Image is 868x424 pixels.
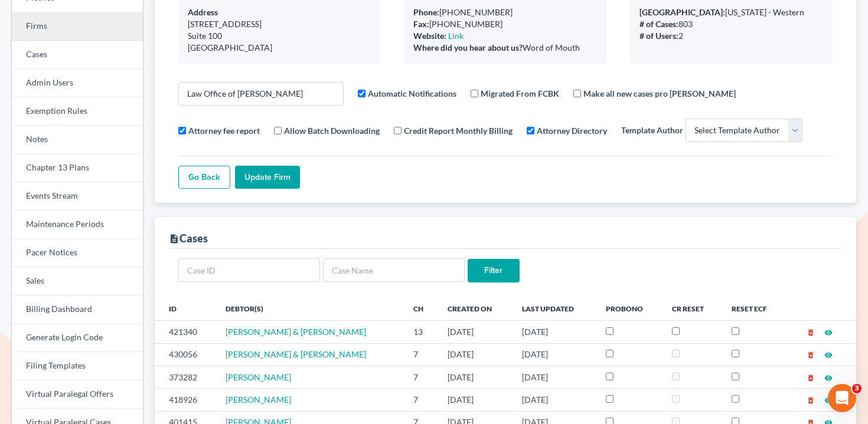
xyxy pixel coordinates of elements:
b: [GEOGRAPHIC_DATA]: [639,7,725,17]
th: Last Updated [513,297,596,320]
td: [DATE] [438,389,513,411]
b: Phone: [413,7,439,17]
span: 3 [852,384,862,393]
a: visibility [824,327,833,337]
a: Go Back [178,166,230,189]
b: # of Cases: [639,19,678,29]
div: Word of Mouth [413,42,597,54]
a: delete_forever [807,349,815,359]
i: delete_forever [807,351,815,359]
input: Case Name [323,258,465,282]
input: Filter [468,259,520,282]
div: 803 [639,18,823,30]
label: Make all new cases pro [PERSON_NAME] [583,87,736,100]
a: Cases [12,41,143,69]
td: 430056 [155,343,216,366]
i: delete_forever [807,396,815,405]
td: [DATE] [513,389,596,411]
td: [DATE] [513,343,596,366]
div: [GEOGRAPHIC_DATA] [188,42,371,54]
div: [PHONE_NUMBER] [413,18,597,30]
div: [STREET_ADDRESS] [188,18,371,30]
td: [DATE] [513,366,596,388]
a: Chapter 13 Plans [12,154,143,182]
a: Notes [12,126,143,154]
a: delete_forever [807,327,815,337]
td: 7 [404,343,438,366]
i: delete_forever [807,374,815,382]
label: Migrated From FCBK [481,87,559,100]
a: visibility [824,372,833,382]
td: 373282 [155,366,216,388]
div: [PHONE_NUMBER] [413,6,597,18]
label: Template Author [621,124,683,136]
a: Sales [12,267,143,295]
td: 418926 [155,389,216,411]
a: [PERSON_NAME] & [PERSON_NAME] [226,327,366,337]
label: Attorney Directory [537,124,607,137]
a: Firms [12,12,143,41]
a: [PERSON_NAME] [226,372,291,382]
th: Reset ECF [722,297,787,320]
div: 2 [639,30,823,42]
b: Website: [413,31,446,41]
label: Automatic Notifications [368,87,456,100]
b: Where did you hear about us? [413,42,523,52]
th: Ch [404,297,438,320]
a: delete_forever [807,395,815,405]
a: Exemption Rules [12,97,143,126]
b: # of Users: [639,31,678,41]
b: Address [188,7,218,17]
td: 7 [404,366,438,388]
th: CR Reset [663,297,722,320]
iframe: Intercom live chat [828,384,856,412]
i: visibility [824,396,833,405]
a: Virtual Paralegal Offers [12,380,143,409]
th: ProBono [596,297,663,320]
i: delete_forever [807,328,815,337]
a: [PERSON_NAME] & [PERSON_NAME] [226,349,366,359]
i: visibility [824,328,833,337]
div: Cases [169,231,208,245]
a: Admin Users [12,69,143,97]
a: visibility [824,349,833,359]
input: Case ID [178,258,320,282]
label: Attorney fee report [188,124,260,137]
i: visibility [824,374,833,382]
a: Maintenance Periods [12,211,143,239]
div: [US_STATE] - Western [639,6,823,18]
div: Suite 100 [188,30,371,42]
i: visibility [824,351,833,359]
a: Billing Dashboard [12,295,143,324]
i: description [169,234,180,244]
a: Pacer Notices [12,239,143,267]
a: visibility [824,395,833,405]
td: [DATE] [513,321,596,343]
td: 7 [404,389,438,411]
label: Credit Report Monthly Billing [404,124,513,137]
a: delete_forever [807,372,815,382]
th: Created On [438,297,513,320]
a: Generate Login Code [12,324,143,352]
th: ID [155,297,216,320]
td: [DATE] [438,343,513,366]
td: [DATE] [438,366,513,388]
a: Events Stream [12,182,143,211]
a: Link [448,31,464,41]
a: [PERSON_NAME] [226,395,291,405]
b: Fax: [413,19,429,29]
td: 13 [404,321,438,343]
td: 421340 [155,321,216,343]
label: Allow Batch Downloading [284,124,380,137]
td: [DATE] [438,321,513,343]
a: Filing Templates [12,352,143,380]
input: Update Firm [235,166,300,189]
th: Debtor(s) [216,297,404,320]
